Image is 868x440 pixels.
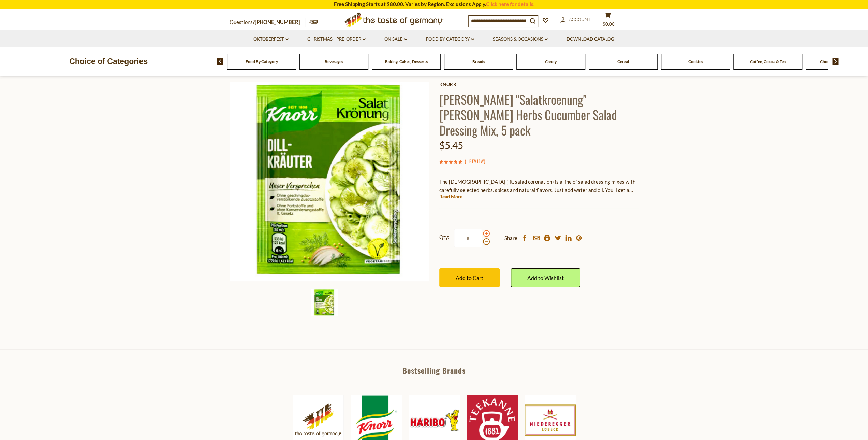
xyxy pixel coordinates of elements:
span: $0.00 [603,21,615,27]
button: Add to Cart [439,268,500,287]
a: Breads [472,59,485,64]
a: Candy [545,59,557,64]
span: $5.45 [439,140,463,151]
a: 1 Review [466,158,484,165]
img: next arrow [832,58,839,65]
a: Cookies [688,59,703,64]
img: previous arrow [217,58,223,65]
p: The [DEMOGRAPHIC_DATA] (lit. salad coronation) is a line of salad dressing mixes with carefully s... [439,178,639,195]
a: Beverages [325,59,343,64]
div: Bestselling Brands [0,367,868,374]
a: Account [560,16,591,24]
span: ( ) [465,158,485,165]
img: Knorr "Salatkroenung" Dill Herbs Cucumber Salad Dressing Mix, 5 pack [230,82,429,281]
a: Food By Category [246,59,278,64]
a: Add to Wishlist [511,268,580,287]
a: Coffee, Cocoa & Tea [750,59,786,64]
a: [PHONE_NUMBER] [255,19,300,25]
a: Cereal [617,59,629,64]
span: Account [569,17,591,22]
p: Questions? [230,18,305,27]
a: Knorr [439,82,639,87]
a: Chocolate & Marzipan [820,59,860,64]
span: Share: [504,234,519,242]
span: Add to Cart [456,274,483,281]
img: Knorr "Salatkroenung" Dill Herbs Cucumber Salad Dressing Mix, 5 pack [311,289,338,316]
a: Oktoberfest [253,36,289,43]
a: On Sale [384,36,407,43]
a: Read More [439,193,462,200]
h1: [PERSON_NAME] "Salatkroenung" [PERSON_NAME] Herbs Cucumber Salad Dressing Mix, 5 pack [439,91,639,138]
a: Food By Category [426,36,474,43]
strong: Qty: [439,233,450,241]
button: $0.00 [598,12,618,29]
a: Download Catalog [567,36,614,43]
a: Seasons & Occasions [493,36,548,43]
a: Christmas - PRE-ORDER [307,36,366,43]
a: Click here for details. [486,1,534,7]
input: Qty: [454,229,482,247]
a: Baking, Cakes, Desserts [385,59,428,64]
